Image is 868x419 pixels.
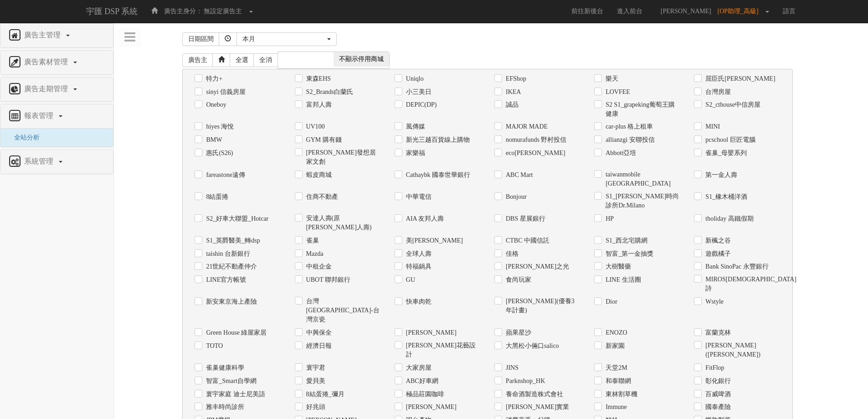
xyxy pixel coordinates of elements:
[404,262,431,271] label: 特福鍋具
[703,390,731,399] label: 百威啤酒
[603,328,627,337] label: ENOZO
[22,112,58,119] span: 報表管理
[404,341,481,359] label: [PERSON_NAME]花藝設計
[603,214,614,223] label: HP
[7,82,106,97] a: 廣告走期管理
[503,135,566,145] label: nomurafunds 野村投信
[503,328,531,337] label: 蘋果星沙
[603,149,636,158] label: Abbott亞培
[503,275,531,285] label: 食尚玩家
[304,192,338,202] label: 住商不動產
[204,135,222,145] label: BMW
[703,135,755,145] label: pcschool 巨匠電腦
[22,58,72,66] span: 廣告素材管理
[703,171,737,180] label: 第一金人壽
[7,28,106,43] a: 廣告主管理
[304,275,350,285] label: UBOT 聯邦銀行
[503,249,519,259] label: 佳格
[603,170,680,188] label: taiwanmobile [GEOGRAPHIC_DATA]
[204,297,257,306] label: 新安東京海上產險
[404,403,457,412] label: [PERSON_NAME]
[204,100,226,109] label: Oneboy
[204,363,244,372] label: 雀巢健康科學
[204,192,228,202] label: 8結蛋捲
[503,149,565,158] label: eco[PERSON_NAME]
[304,341,332,351] label: 經濟日報
[404,377,438,386] label: ABC好車網
[204,8,242,15] span: 無設定廣告主
[7,155,106,169] a: 系統管理
[703,403,731,412] label: 國泰產險
[503,214,545,223] label: DBS 星展銀行
[304,262,332,271] label: 中租企金
[603,297,617,306] label: Dior
[304,236,319,245] label: 雀巢
[703,214,753,223] label: tholiday 高鐵假期
[503,192,527,202] label: Bonjour
[503,236,550,245] label: CTBC 中國信託
[703,363,724,372] label: FitFlop
[204,249,250,259] label: taishin 台新銀行
[503,377,545,386] label: Parknshop_HK
[204,390,265,399] label: 寰宇家庭 迪士尼美語
[603,341,625,351] label: 新家園
[304,328,332,337] label: 中興保全
[703,149,747,158] label: 雀巢_母嬰系列
[304,297,381,324] label: 台灣[GEOGRAPHIC_DATA]-台灣京瓷
[703,88,731,97] label: 台灣房屋
[22,31,65,39] span: 廣告主管理
[304,122,325,131] label: UV100
[304,171,332,180] label: 蝦皮商城
[703,122,720,131] label: MINI
[503,122,548,131] label: MAJOR MADE
[503,88,521,97] label: IKEA
[236,32,337,46] button: 本月
[603,74,618,83] label: 樂天
[204,236,260,245] label: S1_英爵醫美_轉dsp
[404,363,431,372] label: 大家房屋
[404,149,425,158] label: 家樂福
[703,297,724,306] label: Wstyle
[703,262,768,271] label: Bank SinoPac 永豐銀行
[404,214,444,223] label: AIA 友邦人壽
[304,100,332,109] label: 富邦人壽
[603,377,631,386] label: 和泰聯網
[503,171,533,180] label: ABC Mart
[703,236,731,245] label: 新楓之谷
[603,249,653,259] label: 智富_第一金抽獎
[204,149,233,158] label: 惠氏(S26)
[404,249,431,259] label: 全球人壽
[404,122,425,131] label: 風傳媒
[703,249,731,259] label: 遊戲橘子
[603,192,680,210] label: S1_[PERSON_NAME]時尚診所Dr.Milano
[503,262,569,271] label: [PERSON_NAME]之光
[204,262,257,271] label: 21世紀不動產仲介
[404,236,463,245] label: 美[PERSON_NAME]
[204,377,256,386] label: 智富_Smart自學網
[304,135,342,145] label: GYM 購有錢
[404,171,470,180] label: Cathaybk 國泰世華銀行
[204,341,223,351] label: TOTO
[204,275,246,285] label: LINE官方帳號
[230,53,254,67] a: 全選
[503,297,580,315] label: [PERSON_NAME](優養3年計畫)
[703,74,775,83] label: 屈臣氏[PERSON_NAME]
[304,390,344,399] label: 8結蛋捲_彌月
[656,8,716,15] span: [PERSON_NAME]
[603,236,647,245] label: S1_西北宅購網
[703,100,760,109] label: S2_cthouse中信房屋
[503,363,519,372] label: JINS
[304,88,353,97] label: S2_Brands白蘭氏
[404,297,431,306] label: 快車肉乾
[7,55,106,70] a: 廣告素材管理
[7,134,40,141] a: 全站分析
[204,328,267,337] label: Green House 綠屋家居
[304,249,324,259] label: Mazda
[204,88,246,97] label: sinyi 信義房屋
[22,157,58,165] span: 系統管理
[304,403,325,412] label: 好兆頭
[603,363,627,372] label: 天堂2M
[404,192,431,202] label: 中華電信
[304,148,381,166] label: [PERSON_NAME]發想居家文創
[404,275,415,285] label: GU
